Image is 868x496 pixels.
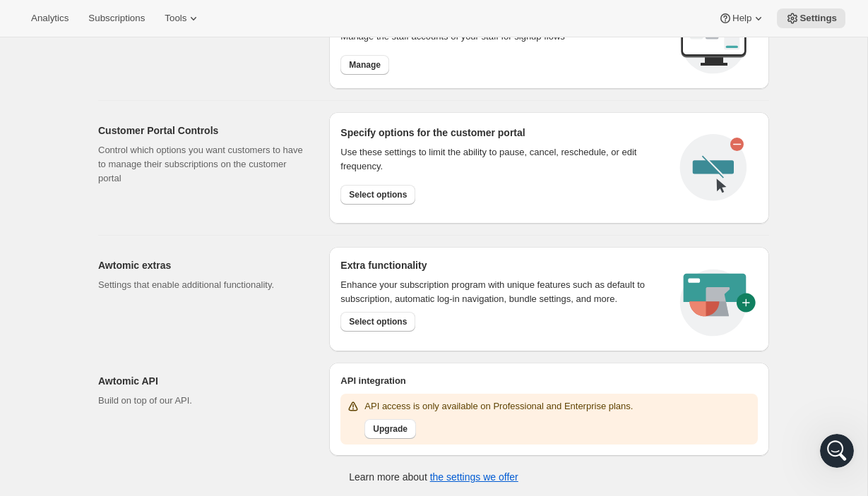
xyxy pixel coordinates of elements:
h2: Awtomic extras [98,258,307,272]
span: Settings [799,13,837,24]
iframe: Intercom live chat [820,434,854,468]
button: Upgrade [364,419,416,439]
span: Manage [349,59,381,71]
p: Learn more about [349,470,518,484]
span: Tools [165,13,186,24]
div: Fin says… [11,208,271,346]
button: Home [246,6,273,32]
div: Our usual reply time 🕒 [23,279,220,306]
textarea: Message… [12,344,270,368]
span: Select options [349,189,407,200]
p: Control which options you want customers to have to manage their subscriptions on the customer po... [98,143,307,186]
p: API access is only available on Professional and Enterprise plans. [364,399,633,413]
div: Fin • 7m ago [23,318,78,327]
button: Send a message… [242,368,265,391]
p: Build on top of our API. [98,394,307,408]
button: Help [710,8,774,28]
h2: Awtomic API [98,374,307,388]
div: You’ll get replies here and in your email:✉️[EMAIL_ADDRESS][DOMAIN_NAME]Our usual reply time🕒A fe... [11,208,232,315]
div: Drew says… [11,111,271,208]
span: Help [732,13,751,24]
h2: Customer Portal Controls [98,123,307,138]
button: Select options [340,185,415,205]
div: Hey guys! Getting an "INVENTORY_ALLOCATIONS_NOT_FOUND" notification right now for a flagged order... [51,111,271,197]
div: Hey guys! Getting an "INVENTORY_ALLOCATIONS_NOT_FOUND" notification right now for a flagged order... [62,119,260,188]
p: Enhance your subscription program with unique features such as default to subscription, automatic... [340,278,663,306]
p: Settings that enable additional functionality. [98,278,307,292]
h2: Extra functionality [340,258,427,272]
button: Select options [340,312,415,332]
button: Subscriptions [80,8,153,28]
div: Use these settings to limit the ability to pause, cancel, reschedule, or edit frequency. [340,145,669,174]
button: Settings [777,8,845,28]
h2: API integration [340,374,758,388]
img: Profile image for Fin [40,8,63,30]
button: go back [9,6,36,32]
h2: Specify options for the customer portal [340,126,669,140]
button: Tools [156,8,209,28]
b: A few minutes [35,294,114,305]
span: Select options [349,316,407,327]
button: Manage [340,55,389,75]
button: Gif picker [44,374,56,385]
p: The team can also help [69,18,176,32]
button: Emoji picker [22,374,33,385]
div: You’ll get replies here and in your email: ✉️ [23,217,220,272]
a: the settings we offer [430,471,518,483]
span: Analytics [31,13,69,24]
span: Subscriptions [88,13,145,24]
b: [EMAIL_ADDRESS][DOMAIN_NAME] [23,245,135,270]
h1: Fin [69,7,85,18]
span: Upgrade [373,423,408,435]
button: Upload attachment [67,374,78,385]
button: Analytics [23,8,77,28]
